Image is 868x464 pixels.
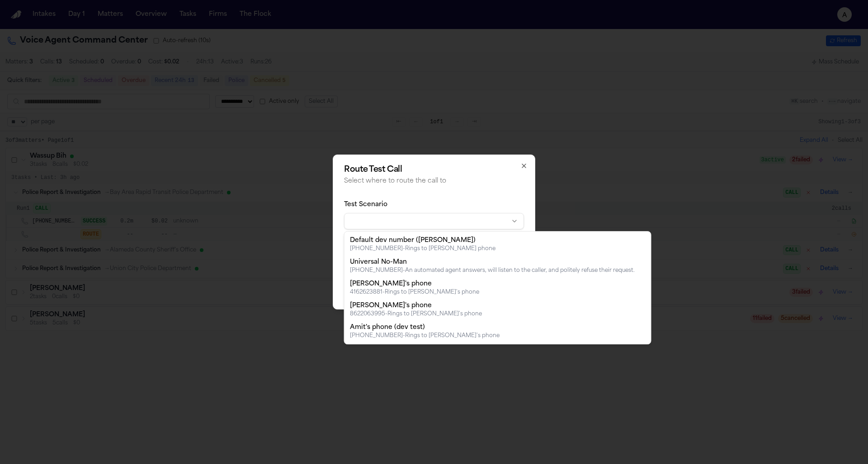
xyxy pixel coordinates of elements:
div: [PERSON_NAME]'s phone [350,280,479,289]
div: [PHONE_NUMBER] - Rings to [PERSON_NAME]'s phone [350,332,500,339]
div: Amit's phone (dev test) [350,323,500,332]
div: [PHONE_NUMBER] - Rings to [PERSON_NAME] phone [350,245,495,252]
div: [PERSON_NAME]'s phone [350,301,482,310]
div: Default dev number ([PERSON_NAME]) [350,236,495,245]
div: 4162623881 - Rings to [PERSON_NAME]'s phone [350,289,479,296]
div: Universal No-Man [350,258,635,267]
div: [PHONE_NUMBER] - An automated agent answers, will listen to the caller, and politely refuse their... [350,267,635,274]
div: 8622063995 - Rings to [PERSON_NAME]'s phone [350,310,482,318]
